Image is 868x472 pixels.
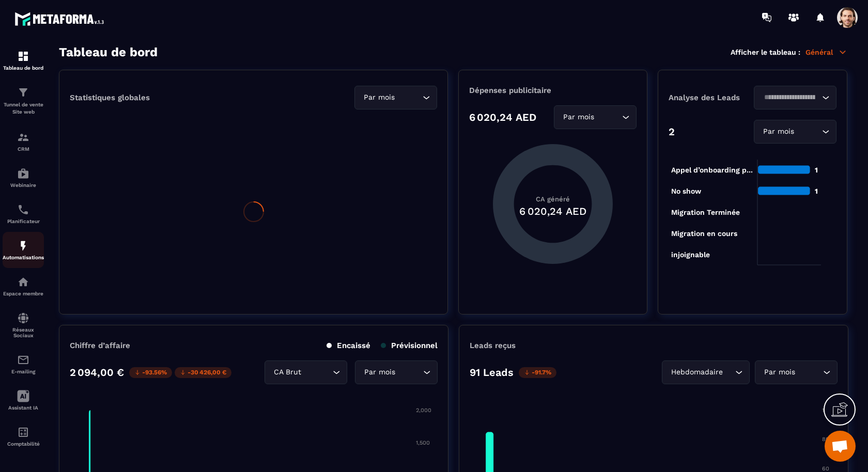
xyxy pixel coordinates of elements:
p: Planificateur [3,218,44,224]
p: -93.56% [129,367,172,378]
p: Général [805,48,847,57]
p: Espace membre [3,291,44,296]
input: Search for option [303,367,330,378]
input: Search for option [761,92,819,103]
p: Chiffre d’affaire [70,341,130,350]
span: Hebdomadaire [669,367,725,378]
img: formation [17,131,29,144]
span: Par mois [362,367,397,378]
input: Search for option [397,367,421,378]
a: formationformationTableau de bord [3,42,44,78]
p: Leads reçus [470,341,516,350]
img: automations [17,276,29,288]
tspan: Appel d’onboarding p... [671,166,753,175]
tspan: Migration en cours [671,229,737,238]
a: emailemailE-mailing [3,346,44,382]
a: formationformationCRM [3,123,44,160]
p: CRM [3,146,44,152]
div: Search for option [355,360,438,384]
a: accountantaccountantComptabilité [3,418,44,454]
p: -30 426,00 € [175,367,231,378]
img: email [17,354,29,366]
img: formation [17,86,29,99]
tspan: injoignable [671,250,710,259]
p: Dépenses publicitaire [469,86,637,95]
a: Assistant IA [3,382,44,418]
p: Tableau de bord [3,65,44,71]
img: automations [17,167,29,180]
p: 2 [669,125,675,138]
p: 6 020,24 AED [469,111,536,123]
tspan: Migration Terminée [671,208,740,217]
a: automationsautomationsWebinaire [3,160,44,196]
img: social-network [17,312,29,324]
p: Réseaux Sociaux [3,327,44,338]
a: automationsautomationsAutomatisations [3,232,44,268]
div: Search for option [754,86,836,109]
input: Search for option [725,367,733,378]
a: schedulerschedulerPlanificateur [3,196,44,232]
img: formation [17,50,29,62]
span: Par mois [361,92,397,103]
img: logo [14,9,107,28]
h3: Tableau de bord [59,45,158,59]
input: Search for option [797,367,820,378]
p: Prévisionnel [381,341,438,350]
p: 2 094,00 € [70,366,124,379]
tspan: 80 [822,436,829,443]
div: Search for option [354,86,437,109]
tspan: 100 [822,407,831,414]
tspan: 60 [822,465,829,472]
a: social-networksocial-networkRéseaux Sociaux [3,304,44,346]
span: Par mois [761,126,796,137]
p: 91 Leads [470,366,514,379]
a: formationformationTunnel de vente Site web [3,78,44,123]
img: automations [17,240,29,252]
p: -91.7% [519,367,556,378]
div: Search for option [755,360,838,384]
tspan: 1,500 [416,439,430,446]
p: Afficher le tableau : [731,48,800,56]
p: Statistiques globales [70,93,150,102]
img: accountant [17,426,29,438]
input: Search for option [397,92,420,103]
p: Automatisations [3,255,44,260]
input: Search for option [596,112,619,123]
span: Par mois [762,367,797,378]
div: Search for option [662,360,750,384]
p: Analyse des Leads [669,93,753,102]
a: automationsautomationsEspace membre [3,268,44,304]
p: Webinaire [3,182,44,188]
div: Ouvrir le chat [825,431,856,462]
p: Comptabilité [3,441,44,447]
img: scheduler [17,203,29,216]
div: Search for option [754,120,836,144]
p: Encaissé [327,341,370,350]
p: Assistant IA [3,405,44,411]
input: Search for option [796,126,819,137]
tspan: 2,000 [416,407,431,414]
span: CA Brut [271,367,303,378]
p: Tunnel de vente Site web [3,101,44,116]
span: Par mois [561,112,596,123]
p: E-mailing [3,369,44,374]
div: Search for option [554,105,637,129]
div: Search for option [265,360,347,384]
tspan: No show [671,187,702,195]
